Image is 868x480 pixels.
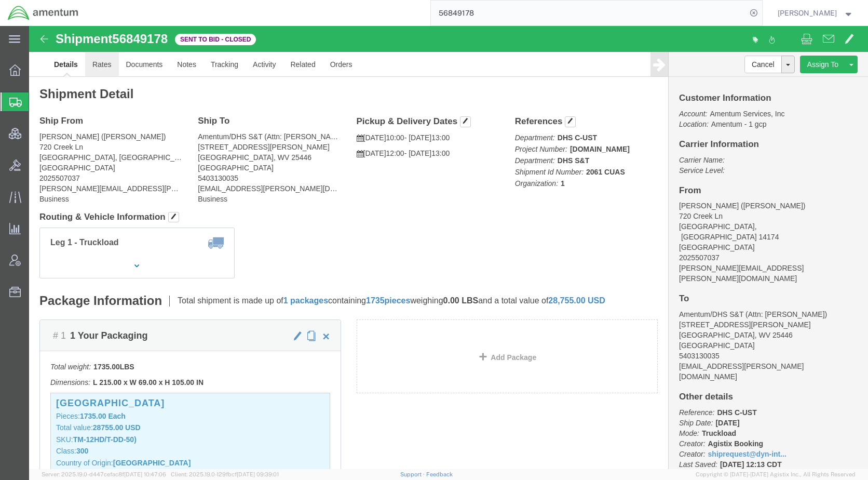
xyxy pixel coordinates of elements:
input: Search for shipment number, reference number [431,1,747,25]
span: Kent Gilman [778,7,837,19]
span: [DATE] 10:47:06 [124,471,166,477]
img: logo [7,5,79,21]
a: Support [400,471,426,477]
span: [DATE] 09:39:01 [237,471,279,477]
span: Server: 2025.19.0-d447cefac8f [42,471,166,477]
iframe: FS Legacy Container [29,26,868,469]
span: Copyright © [DATE]-[DATE] Agistix Inc., All Rights Reserved [696,470,856,479]
a: Feedback [426,471,453,477]
span: Client: 2025.19.0-129fbcf [171,471,279,477]
button: [PERSON_NAME] [777,7,854,19]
